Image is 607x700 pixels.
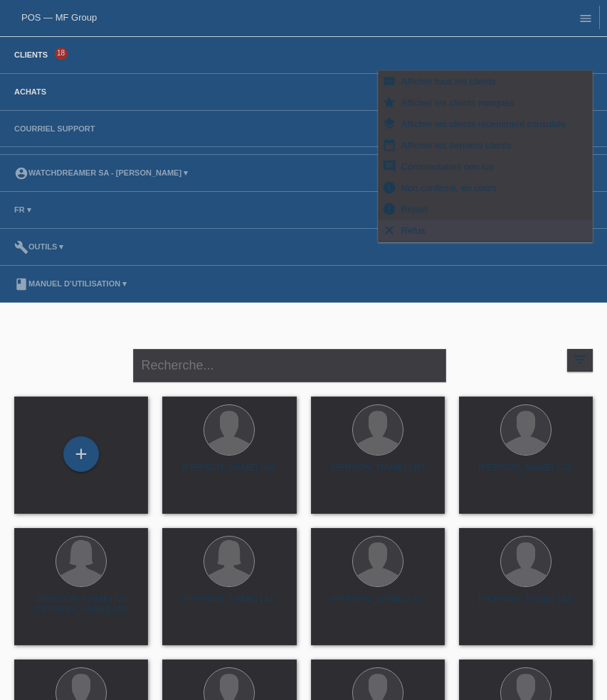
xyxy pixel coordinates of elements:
[382,117,396,131] i: layers
[14,240,28,254] i: build
[399,72,498,90] span: Afficher tous les clients
[7,205,38,214] a: FR ▾
[322,593,433,616] div: [PERSON_NAME] (43)
[399,136,514,154] span: Afficher les derniers clients
[7,279,134,288] a: bookManuel d’utilisation ▾
[382,74,396,88] i: view_module
[399,200,431,217] span: Rejeté
[14,277,28,291] i: book
[174,593,285,616] div: [PERSON_NAME] (41)
[55,48,68,60] span: 18
[7,87,53,96] a: Achats
[14,166,28,181] i: account_circle
[382,95,396,109] i: star
[382,159,396,173] i: comment
[572,352,588,367] i: filter_list
[399,179,499,196] span: Non confirmé, en cours
[399,94,517,111] span: Afficher les clients marqués
[7,242,70,251] a: buildOutils ▾
[21,12,97,23] a: POS — MF Group
[399,115,569,132] span: Afficher les clients récemment consultés
[399,222,428,239] span: Refus
[399,158,496,175] span: Commentaires non lus
[382,181,396,195] i: error
[382,223,396,237] i: clear
[133,349,446,382] input: Recherche...
[7,124,102,133] a: Courriel Support
[64,442,98,466] div: Enregistrer le client
[382,138,396,152] i: date_range
[26,593,137,616] div: [PERSON_NAME] Na [PERSON_NAME] (46)
[579,11,593,26] i: menu
[382,202,396,216] i: error
[470,593,581,616] div: [PERSON_NAME] (40)
[571,14,600,22] a: menu
[7,50,55,59] a: Clients
[470,462,581,485] div: [PERSON_NAME] (22)
[322,462,433,485] div: [PERSON_NAME] (46)
[7,168,195,177] a: account_circleWatchdreamer SA - [PERSON_NAME] ▾
[174,462,285,485] div: [PERSON_NAME] (48)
